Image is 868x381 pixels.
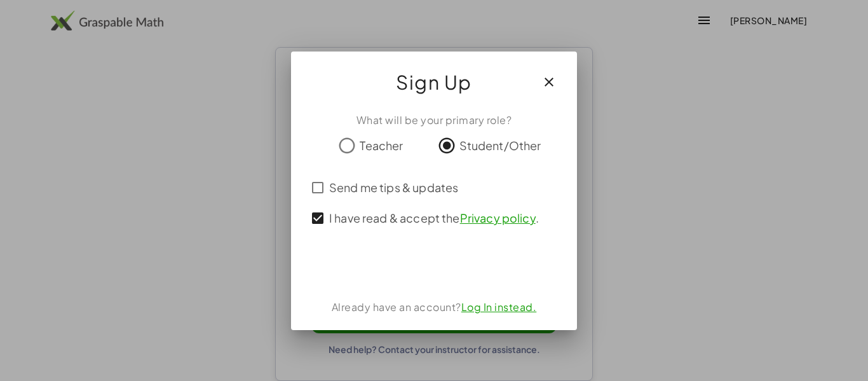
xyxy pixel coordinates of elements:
iframe: Sign in with Google Button [364,253,504,281]
div: Already have an account? [306,300,562,315]
span: Send me tips & updates [329,179,458,196]
span: Sign Up [396,67,472,97]
span: Teacher [360,137,403,154]
a: Log In instead. [461,300,537,314]
span: Student/Other [459,137,541,154]
a: Privacy policy [460,211,536,225]
span: I have read & accept the . [329,209,539,226]
div: What will be your primary role? [306,113,562,128]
